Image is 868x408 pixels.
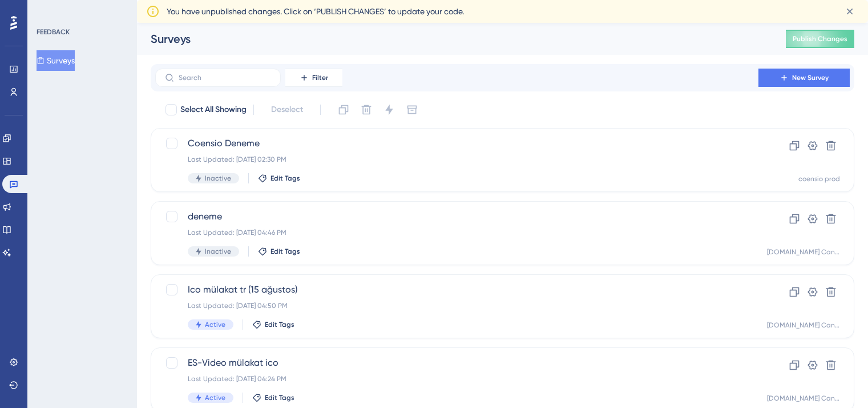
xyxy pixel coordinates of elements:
div: Last Updated: [DATE] 04:50 PM [188,301,726,310]
button: Deselect [261,99,313,120]
span: Active [205,393,225,402]
button: Edit Tags [258,174,300,183]
span: Deselect [271,103,303,117]
span: Edit Tags [271,174,300,183]
div: Last Updated: [DATE] 02:30 PM [188,155,726,164]
button: Publish Changes [786,30,854,48]
span: New Survey [792,73,829,82]
button: Filter [285,69,342,87]
span: Edit Tags [265,320,294,329]
div: [DOMAIN_NAME] Candidate Prod [767,394,840,403]
button: Edit Tags [252,393,294,402]
span: Select All Showing [180,103,247,117]
span: Edit Tags [265,393,294,402]
div: [DOMAIN_NAME] Candidate Prod [767,321,840,330]
input: Search [179,74,271,82]
button: New Survey [758,69,850,87]
div: Last Updated: [DATE] 04:46 PM [188,228,726,237]
span: Edit Tags [271,247,300,256]
div: Surveys [151,31,757,47]
span: ES-Video mülakat ico [188,356,726,370]
span: Inactive [205,247,231,256]
span: Coensio Deneme [188,137,726,150]
span: Filter [312,73,328,82]
span: Publish Changes [793,34,847,43]
div: FEEDBACK [37,27,70,37]
span: Inactive [205,174,231,183]
div: coensio prod [798,174,840,183]
span: Active [205,320,225,329]
button: Edit Tags [258,247,300,256]
span: Ico mülakat tr (15 ağustos) [188,283,726,297]
div: [DOMAIN_NAME] Candidate Prod [767,247,840,257]
button: Surveys [37,50,75,71]
span: deneme [188,210,726,223]
button: Edit Tags [252,320,294,329]
div: Last Updated: [DATE] 04:24 PM [188,374,726,383]
span: You have unpublished changes. Click on ‘PUBLISH CHANGES’ to update your code. [167,5,464,18]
